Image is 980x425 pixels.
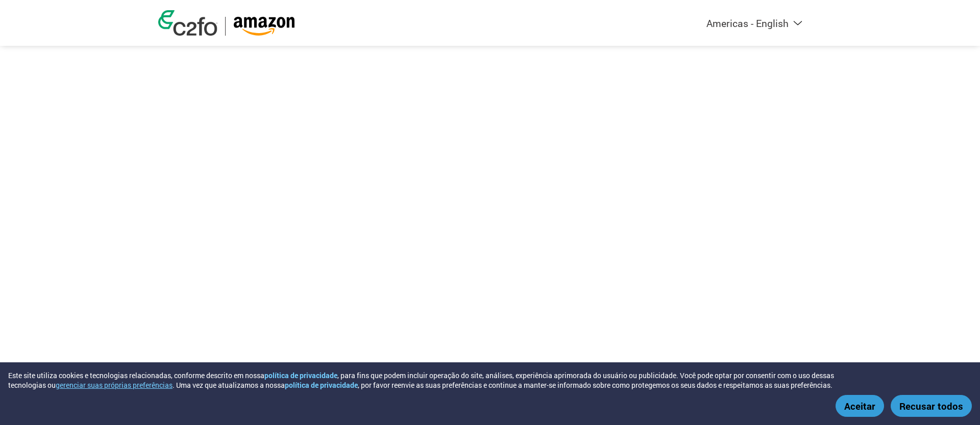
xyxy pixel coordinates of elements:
a: política de privacidade [285,380,358,390]
button: Recusar todos [891,395,972,417]
img: Amazon [233,17,295,36]
div: Este site utiliza cookies e tecnologias relacionadas, conforme descrito em nossa , para fins que ... [8,370,839,390]
a: política de privacidade [264,370,337,380]
img: c2fo logo [158,10,217,36]
button: Aceitar [836,395,884,417]
button: gerenciar suas próprias preferências [56,380,173,390]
